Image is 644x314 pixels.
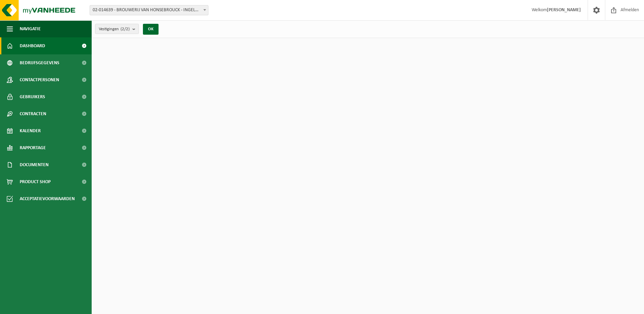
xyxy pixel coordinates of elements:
[20,37,45,54] span: Dashboard
[20,71,59,88] span: Contactpersonen
[90,5,208,15] span: 02-014639 - BROUWERIJ VAN HONSEBROUCK - INGELMUNSTER
[95,24,139,34] button: Vestigingen(2/2)
[20,139,46,156] span: Rapportage
[20,88,45,105] span: Gebruikers
[20,105,46,122] span: Contracten
[121,27,130,31] count: (2/2)
[20,122,41,139] span: Kalender
[20,54,59,71] span: Bedrijfsgegevens
[20,20,41,37] span: Navigatie
[547,7,581,13] strong: [PERSON_NAME]
[20,156,49,173] span: Documenten
[90,5,208,15] span: 02-014639 - BROUWERIJ VAN HONSEBROUCK - INGELMUNSTER
[143,24,159,35] button: OK
[20,173,51,190] span: Product Shop
[99,24,130,34] span: Vestigingen
[20,190,75,207] span: Acceptatievoorwaarden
